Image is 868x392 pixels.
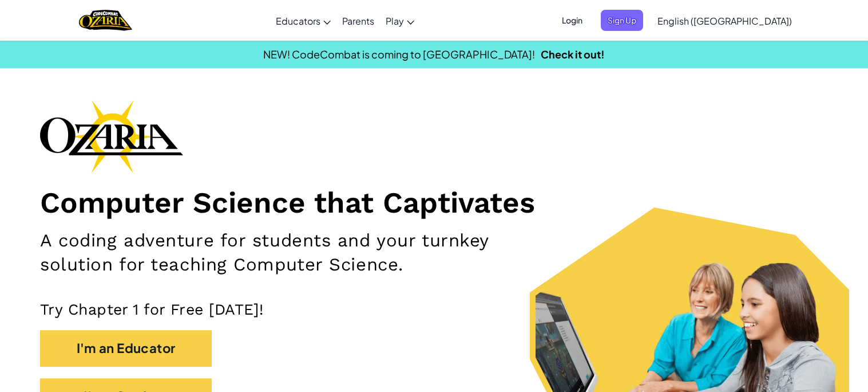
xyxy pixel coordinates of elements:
[270,5,336,36] a: Educators
[79,9,132,32] img: Home
[79,9,132,32] a: Ozaria by CodeCombat logo
[336,5,380,36] a: Parents
[263,48,535,61] span: NEW! CodeCombat is coming to [GEOGRAPHIC_DATA]!
[40,330,212,366] button: I'm an Educator
[555,10,589,31] button: Login
[657,15,792,27] span: English ([GEOGRAPHIC_DATA])
[40,100,183,173] img: Ozaria branding logo
[40,229,568,277] h2: A coding adventure for students and your turnkey solution for teaching Computer Science.
[40,300,828,319] p: Try Chapter 1 for Free [DATE]!
[380,5,420,36] a: Play
[601,10,643,31] button: Sign Up
[652,5,798,36] a: English ([GEOGRAPHIC_DATA])
[40,185,828,220] h1: Computer Science that Captivates
[541,48,605,61] a: Check it out!
[276,15,320,27] span: Educators
[386,15,404,27] span: Play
